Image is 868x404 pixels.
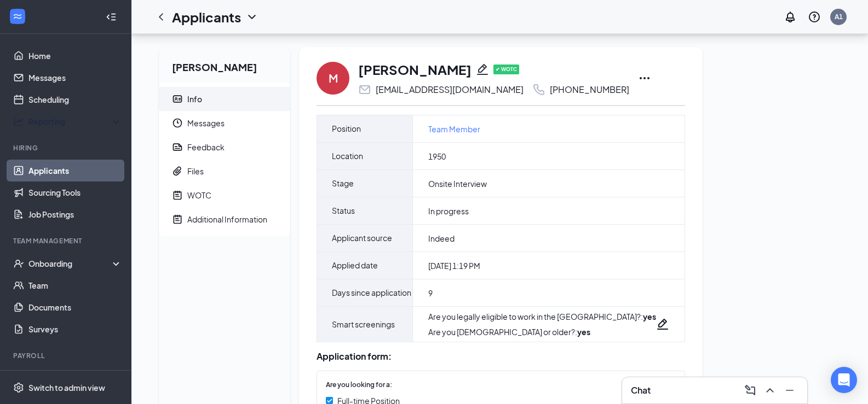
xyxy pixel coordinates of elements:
svg: Settings [13,382,24,393]
div: Onboarding [28,258,113,269]
a: PaperclipFiles [159,159,290,183]
svg: ContactCard [172,93,183,104]
div: Feedback [187,142,225,153]
span: Position [332,115,361,142]
span: Smart screenings [332,311,395,338]
a: Applicants [28,160,122,181]
strong: yes [643,312,656,321]
svg: Ellipses [638,72,651,85]
div: [EMAIL_ADDRESS][DOMAIN_NAME] [376,84,524,95]
a: Messages [28,67,122,89]
svg: Notifications [784,10,797,24]
button: ComposeMessage [741,382,759,399]
button: Minimize [781,382,798,399]
a: Job Postings [28,203,122,225]
span: Indeed [428,233,455,244]
a: Documents [28,296,122,318]
button: ChevronUp [761,382,779,399]
div: Application form: [317,351,685,362]
span: Are you looking for a: [326,380,392,390]
span: Messages [187,111,281,135]
div: M [329,71,338,86]
svg: WorkstreamLogo [12,11,23,22]
div: A1 [835,12,843,21]
div: Additional Information [187,214,267,225]
a: Sourcing Tools [28,181,122,203]
svg: Pencil [656,318,669,331]
svg: Pencil [476,63,489,76]
svg: QuestionInfo [808,10,821,24]
span: Onsite Interview [428,178,487,189]
span: ✔ WOTC [493,65,519,74]
a: Team Member [428,123,480,135]
h1: [PERSON_NAME] [358,60,472,79]
div: Are you [DEMOGRAPHIC_DATA] or older? : [428,326,656,337]
a: Scheduling [28,89,122,110]
svg: ChevronUp [763,384,777,397]
div: [PHONE_NUMBER] [550,84,629,95]
strong: yes [577,327,590,337]
h3: Chat [631,384,651,396]
svg: Report [172,142,183,153]
a: ReportFeedback [159,135,290,159]
svg: NoteActive [172,190,183,201]
svg: ChevronLeft [154,10,168,24]
svg: Analysis [13,116,24,127]
a: NoteActiveWOTC [159,183,290,207]
div: Reporting [28,116,123,127]
h2: [PERSON_NAME] [159,47,290,83]
a: ClockMessages [159,111,290,135]
span: Status [332,197,355,224]
div: WOTC [187,190,211,201]
span: [DATE] 1:19 PM [428,260,480,271]
svg: Paperclip [172,166,183,177]
span: Location [332,143,363,169]
a: Surveys [28,318,122,340]
h1: Applicants [172,8,241,26]
svg: Phone [532,83,545,96]
svg: Minimize [783,384,796,397]
a: Team [28,274,122,296]
div: Team Management [13,236,120,245]
div: Open Intercom Messenger [831,367,857,393]
div: Hiring [13,143,120,153]
svg: Collapse [106,11,117,22]
div: Info [187,93,202,104]
svg: Email [358,83,371,96]
span: Applied date [332,252,378,279]
span: Days since application [332,279,411,306]
svg: Clock [172,118,183,128]
span: 9 [428,288,433,298]
a: PayrollCrown [28,367,122,389]
a: ContactCardInfo [159,87,290,111]
span: Stage [332,170,354,197]
a: NoteActiveAdditional Information [159,207,290,231]
svg: ChevronDown [245,10,258,24]
div: Are you legally eligible to work in the [GEOGRAPHIC_DATA]? : [428,311,656,322]
svg: NoteActive [172,214,183,225]
div: Payroll [13,351,120,360]
svg: ComposeMessage [744,384,757,397]
div: Files [187,166,204,177]
span: Applicant source [332,225,392,251]
span: 1950 [428,151,446,162]
span: In progress [428,206,469,216]
a: Home [28,45,122,67]
svg: UserCheck [13,258,24,269]
div: Switch to admin view [28,382,105,393]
